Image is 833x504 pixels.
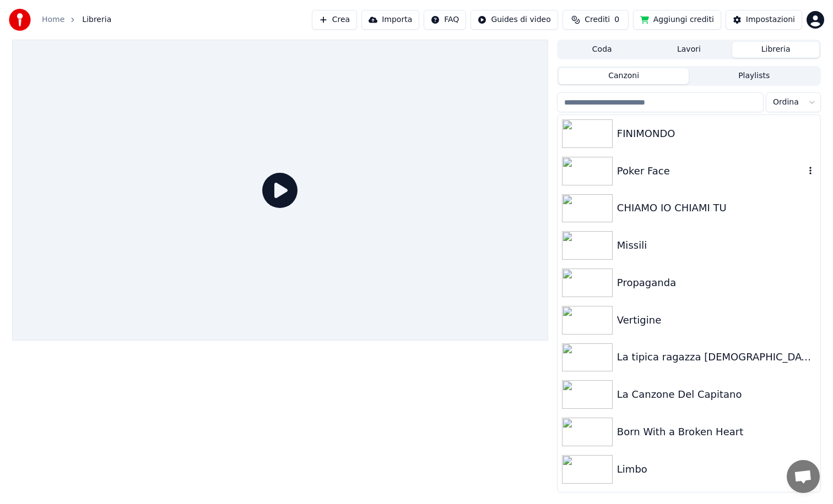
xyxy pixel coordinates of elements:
span: Ordina [773,97,799,108]
button: Libreria [732,42,819,58]
button: Impostazioni [726,10,802,30]
button: Playlists [689,68,819,84]
div: Propaganda [617,275,816,291]
div: La Canzone Del Capitano [617,387,816,402]
div: Born With a Broken Heart [617,424,816,440]
a: Aprire la chat [787,460,820,493]
button: FAQ [424,10,466,30]
div: Impostazioni [746,14,795,25]
div: La tipica ragazza [DEMOGRAPHIC_DATA] [617,349,816,365]
div: FINIMONDO [617,126,816,141]
button: Crediti0 [562,10,629,30]
div: CHIAMO IO CHIAMI TU [617,200,816,216]
nav: breadcrumb [42,14,111,25]
button: Crea [312,10,357,30]
div: Missili [617,238,816,253]
div: Poker Face [617,163,805,179]
button: Canzoni [559,68,689,84]
button: Aggiungi crediti [633,10,721,30]
div: Limbo [617,462,816,477]
a: Home [42,14,64,25]
span: Libreria [82,14,111,25]
img: youka [9,9,31,31]
span: 0 [614,14,619,25]
span: Crediti [585,14,610,25]
button: Guides di video [470,10,558,30]
button: Coda [559,42,646,58]
button: Lavori [646,42,733,58]
button: Importa [361,10,419,30]
div: Vertigine [617,313,816,328]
